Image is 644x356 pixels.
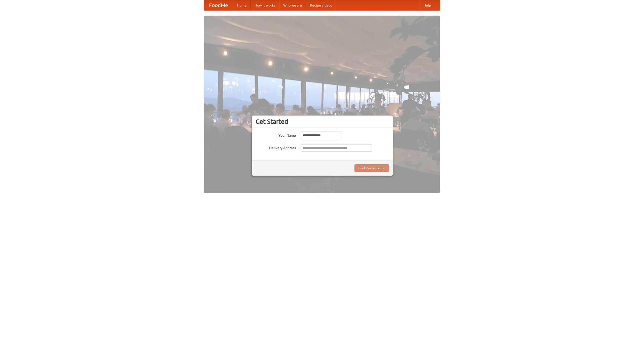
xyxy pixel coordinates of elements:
label: Your Name [256,132,296,138]
button: Find Restaurants! [354,164,389,172]
label: Delivery Address [256,144,296,150]
a: Home [233,0,251,10]
a: Who we are [279,0,306,10]
a: FoodMe [204,0,233,10]
a: Help [419,0,435,10]
a: How it works [251,0,279,10]
h3: Get Started [256,118,389,125]
a: Recipe videos [306,0,336,10]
